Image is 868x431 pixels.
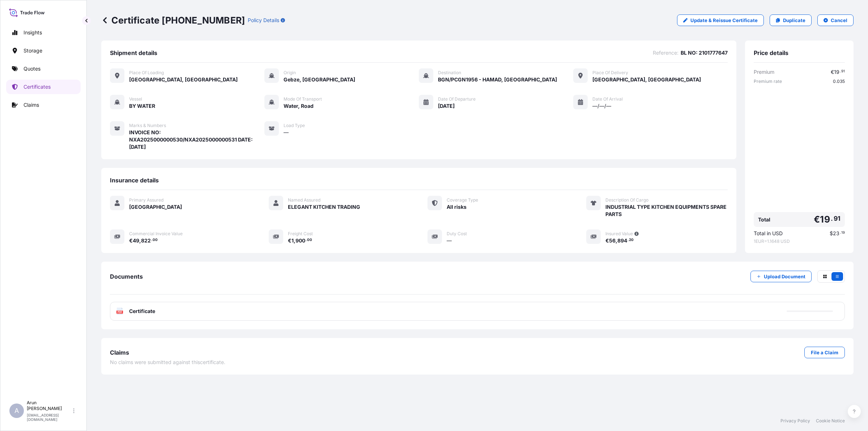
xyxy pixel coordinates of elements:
[110,273,143,280] span: Documents
[833,231,839,236] span: 23
[284,96,322,102] span: Mode of Transport
[840,70,841,73] span: .
[816,418,845,424] a: Cookie Notice
[129,308,155,315] span: Certificate
[438,76,557,83] span: BGN/PCGN1956 - HAMAD, [GEOGRAPHIC_DATA]
[770,14,812,26] a: Duplicate
[592,70,628,76] span: Place of Delivery
[129,238,133,243] span: €
[151,239,152,241] span: .
[139,238,141,243] span: ,
[141,238,151,243] span: 822
[110,359,225,366] span: No claims were submitted against this certificate .
[438,70,461,76] span: Destination
[804,347,845,358] a: File a Claim
[24,101,39,109] p: Claims
[783,17,805,24] p: Duplicate
[110,177,159,184] span: Insurance details
[6,43,81,58] a: Storage
[288,238,292,243] span: €
[24,65,41,72] p: Quotes
[750,271,812,282] button: Upload Document
[841,70,845,73] span: 91
[284,76,355,83] span: Gebze, [GEOGRAPHIC_DATA]
[834,69,839,75] span: 19
[617,238,627,243] span: 894
[841,232,845,234] span: 19
[14,407,19,414] span: A
[627,239,629,241] span: .
[831,69,834,75] span: €
[814,215,820,224] span: €
[605,238,609,243] span: €
[248,17,279,24] p: Policy Details
[288,231,313,237] span: Freight Cost
[592,76,701,83] span: [GEOGRAPHIC_DATA], [GEOGRAPHIC_DATA]
[110,349,129,356] span: Claims
[447,231,467,237] span: Duty Cost
[754,49,788,56] span: Price details
[284,70,296,76] span: Origin
[609,238,616,243] span: 56
[629,239,634,241] span: 20
[605,203,728,218] span: INDUSTRIAL TYPE KITCHEN EQUIPMENTS SPARE PARTS
[129,102,155,110] span: BY WATER
[438,102,455,110] span: [DATE]
[6,62,81,76] a: Quotes
[129,231,183,237] span: Commercial Invoice Value
[605,197,648,203] span: Description Of Cargo
[295,238,305,243] span: 900
[6,98,81,112] a: Claims
[307,239,312,241] span: 00
[817,14,854,26] button: Cancel
[653,49,678,56] span: Reference :
[288,203,360,211] span: ELEGANT KITCHEN TRADING
[754,79,782,84] span: Premium rate
[284,123,305,128] span: Load Type
[592,96,623,102] span: Date of Arrival
[820,215,830,224] span: 19
[288,197,320,203] span: Named Assured
[24,83,51,90] p: Certificates
[129,76,238,83] span: [GEOGRAPHIC_DATA], [GEOGRAPHIC_DATA]
[780,418,810,424] a: Privacy Policy
[129,129,264,151] span: INVOICE NO: NXA2025000000530/NXA2025000000531 DATE: [DATE]
[284,129,289,136] span: —
[840,232,841,234] span: .
[831,17,847,24] p: Cancel
[592,102,611,110] span: —/—/—
[129,96,142,102] span: Vessel
[681,49,728,56] span: BL NO: 2101777647
[133,238,139,243] span: 49
[690,17,758,24] p: Update & Reissue Certificate
[831,216,833,221] span: .
[101,14,245,26] p: Certificate [PHONE_NUMBER]
[27,400,72,411] p: Arun [PERSON_NAME]
[27,413,72,422] p: [EMAIL_ADDRESS][DOMAIN_NAME]
[758,216,770,223] span: Total
[6,80,81,94] a: Certificates
[129,70,164,76] span: Place of Loading
[677,14,764,26] a: Update & Reissue Certificate
[605,231,633,237] span: Insured Value
[764,273,805,280] p: Upload Document
[447,203,467,211] span: All risks
[294,238,295,243] span: ,
[129,203,182,211] span: [GEOGRAPHIC_DATA]
[834,216,841,221] span: 91
[153,239,158,241] span: 00
[24,47,42,54] p: Storage
[616,238,617,243] span: ,
[284,102,314,110] span: Water, Road
[754,230,783,237] span: Total in USD
[306,239,307,241] span: .
[754,238,845,244] span: 1 EUR = 1.1648 USD
[118,311,122,313] text: PDF
[830,231,833,236] span: $
[833,79,845,84] span: 0.035
[811,349,838,356] p: File a Claim
[129,197,163,203] span: Primary Assured
[438,96,476,102] span: Date of Departure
